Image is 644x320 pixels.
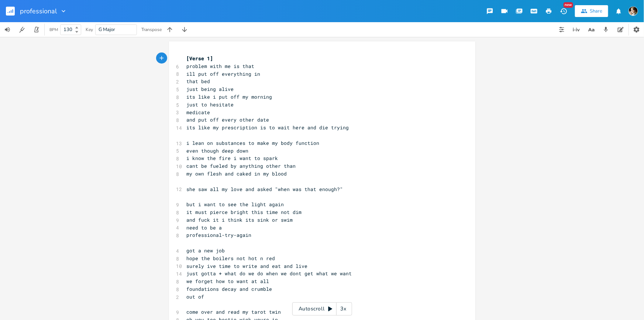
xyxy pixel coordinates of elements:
[187,263,308,269] span: surely ive time to write and eat and live
[187,286,272,292] span: foundations decay and crumble
[86,27,93,32] div: Key
[187,63,255,69] span: problem with me is that
[99,26,115,33] span: G Major
[575,5,608,17] button: Share
[628,6,638,16] img: Robert Wise
[187,232,252,238] span: professional-try-again
[141,27,162,32] div: Transpose
[187,55,213,62] span: [Verse 1]
[187,201,284,208] span: but i want to see the light again
[187,86,234,92] span: just being alive
[49,28,58,32] div: BPM
[187,71,261,77] span: ill put off everything in
[187,293,204,300] span: out of
[187,124,349,131] span: its like my prescription is to wait here and die trying
[187,163,296,169] span: cant be fueled by anything other than
[590,8,602,14] div: Share
[187,186,343,193] span: she saw all my love and asked "when was that enough?"
[187,140,320,146] span: i lean on substances to make my body function
[337,302,350,316] div: 3x
[187,255,275,262] span: hope the boilers not hot n red
[187,93,272,100] span: its like i put off my morning
[187,224,222,231] span: need to be a
[187,116,269,123] span: and put off every other date
[20,8,57,14] span: professional
[187,109,210,116] span: medicate
[187,247,225,254] span: got a new job
[187,170,287,177] span: my own flesh and caked in my blood
[292,302,352,316] div: Autoscroll
[564,2,573,8] div: New
[187,278,269,285] span: we forget how to want at all
[187,155,278,161] span: i know the fire i want to spark
[187,78,210,85] span: that bed
[187,270,352,277] span: just gotta + what do we do when we dont get what we want
[187,101,234,108] span: just to hesitate
[187,309,281,315] span: come over and read my tarot twin
[187,217,293,223] span: and fuck it i think its sink or swim
[187,147,249,154] span: even though deep down
[187,209,302,215] span: it must pierce bright this time not dim
[556,4,571,18] button: New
